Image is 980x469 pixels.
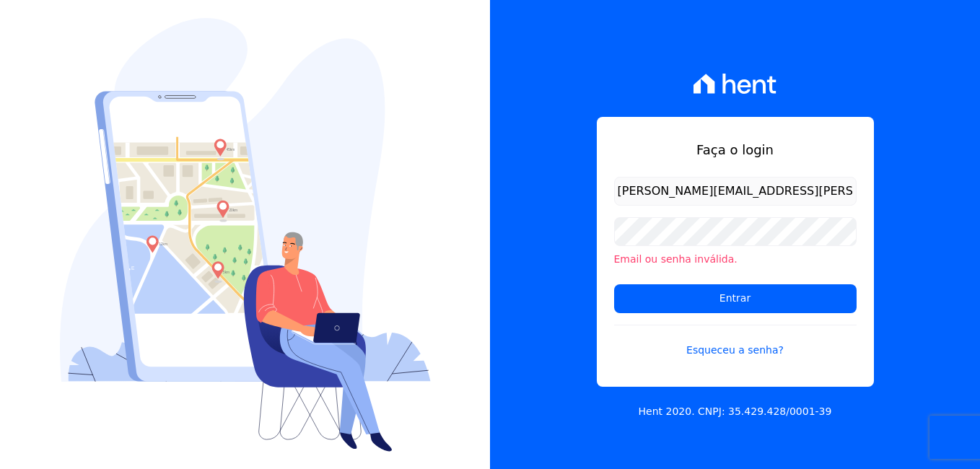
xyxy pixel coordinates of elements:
[614,252,857,267] li: Email ou senha inválida.
[614,325,857,358] a: Esqueceu a senha?
[614,284,857,313] input: Entrar
[60,18,431,452] img: Login
[614,140,857,159] h1: Faça o login
[614,177,857,206] input: Email
[639,404,832,419] p: Hent 2020. CNPJ: 35.429.428/0001-39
